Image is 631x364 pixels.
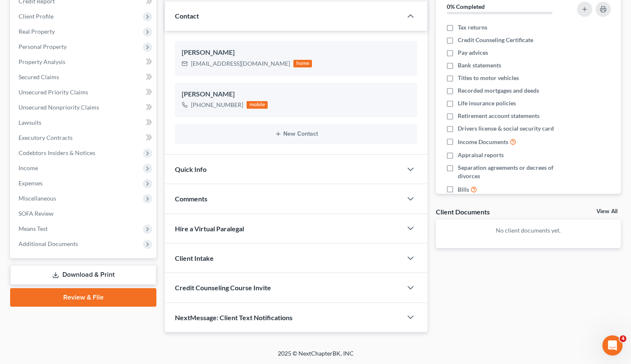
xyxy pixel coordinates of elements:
div: [EMAIL_ADDRESS][DOMAIN_NAME] [191,59,290,68]
span: Life insurance policies [458,99,516,107]
span: Means Test [19,225,48,232]
span: Bank statements [458,61,501,70]
span: Income [19,164,38,171]
span: Pay advices [458,48,488,57]
div: Client Documents [436,207,490,216]
span: 4 [620,335,626,342]
span: Additional Documents [19,240,78,247]
a: Executory Contracts [12,130,156,145]
span: Income Documents [458,138,508,146]
span: Hire a Virtual Paralegal [175,225,244,233]
span: Secured Claims [19,73,59,80]
a: Property Analysis [12,54,156,70]
iframe: Intercom live chat [602,335,623,356]
a: SOFA Review [12,206,156,221]
span: Real Property [19,28,55,35]
a: Secured Claims [12,70,156,85]
a: Unsecured Nonpriority Claims [12,100,156,115]
span: Appraisal reports [458,151,504,159]
span: Expenses [19,179,43,187]
a: Lawsuits [12,115,156,130]
div: [PERSON_NAME] [182,89,411,99]
span: Recorded mortgages and deeds [458,86,539,95]
span: Tax returns [458,23,487,32]
span: Lawsuits [19,119,41,126]
span: Bills [458,185,469,194]
span: Personal Property [19,43,67,50]
p: No client documents yet. [443,226,614,235]
span: Credit Counseling Course Invite [175,284,271,292]
span: Property Analysis [19,58,65,65]
span: Contact [175,12,199,20]
span: Unsecured Priority Claims [19,88,88,96]
a: View All [596,209,618,214]
span: Codebtors Insiders & Notices [19,149,95,156]
span: Unsecured Nonpriority Claims [19,104,99,111]
div: [PERSON_NAME] [182,48,411,58]
span: Comments [175,195,207,203]
span: Quick Info [175,165,207,173]
button: New Contact [182,131,411,137]
span: Titles to motor vehicles [458,74,519,82]
strong: 0% Completed [447,3,485,10]
a: Review & File [10,288,156,307]
div: home [293,60,312,67]
div: mobile [247,101,268,109]
span: Executory Contracts [19,134,72,141]
a: Download & Print [10,265,156,285]
span: Separation agreements or decrees of divorces [458,163,567,180]
span: Miscellaneous [19,195,56,202]
span: Client Intake [175,254,214,262]
span: NextMessage: Client Text Notifications [175,313,293,321]
span: Credit Counseling Certificate [458,36,533,44]
span: Retirement account statements [458,112,540,120]
span: SOFA Review [19,210,54,217]
a: Unsecured Priority Claims [12,85,156,100]
span: Client Profile [19,13,54,20]
span: Drivers license & social security card [458,124,554,133]
div: [PHONE_NUMBER] [191,101,243,109]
